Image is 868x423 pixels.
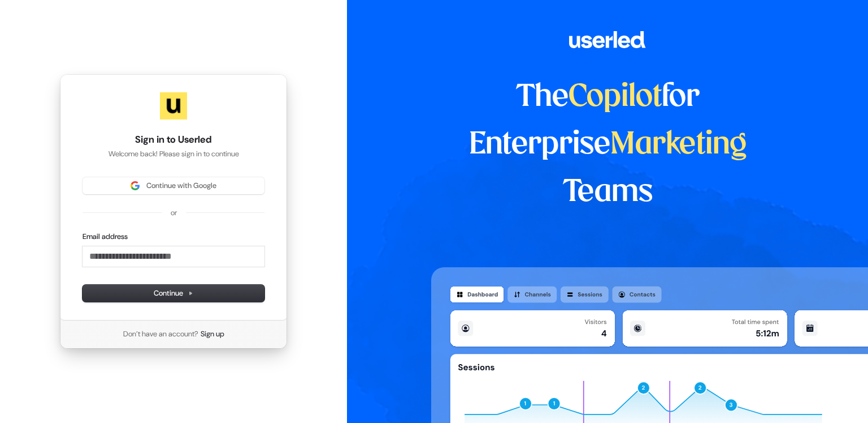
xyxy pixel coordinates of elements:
label: Email address [83,232,128,242]
span: Continue with Google [146,181,216,191]
span: Don’t have an account? [123,329,198,339]
p: Welcome back! Please sign in to continue [83,149,264,159]
span: Copilot [568,83,662,112]
h1: Sign in to Userled [83,133,264,147]
button: Continue [83,285,264,302]
h1: The for Enterprise Teams [431,74,784,216]
span: Continue [154,288,193,298]
p: or [171,208,177,218]
button: Sign in with GoogleContinue with Google [83,177,264,194]
img: Sign in with Google [131,181,140,190]
a: Sign up [201,329,224,339]
span: Marketing [610,130,747,160]
img: Userled [160,92,187,119]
